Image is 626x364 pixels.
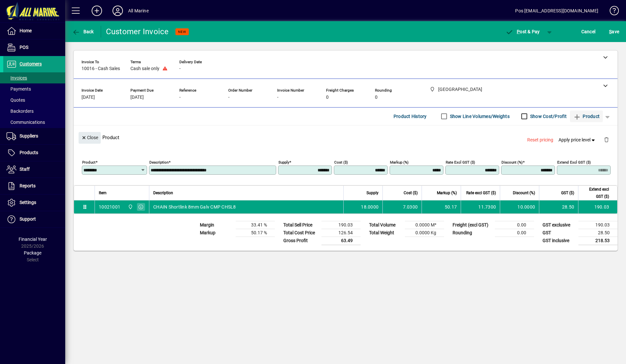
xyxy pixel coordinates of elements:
span: [DATE] [130,95,144,100]
mat-label: Cost ($) [334,160,348,164]
span: Cost ($) [404,189,418,197]
mat-label: Extend excl GST ($) [557,160,591,164]
span: S [609,29,612,34]
span: Markup (%) [437,189,457,197]
td: Total Cost Price [280,229,321,237]
span: Rate excl GST ($) [466,189,496,197]
span: Product [573,111,600,122]
td: 10.0000 [500,200,539,213]
span: - [179,66,181,71]
td: Total Weight [366,229,405,237]
div: 11.7300 [465,204,496,210]
span: POS [20,45,28,50]
app-page-header-button: Back [65,26,101,37]
mat-label: Rate excl GST ($) [446,160,475,164]
span: Staff [20,167,30,172]
button: Back [70,26,96,37]
mat-label: Markup (%) [390,160,409,164]
span: - [179,95,181,100]
span: ost & Pay [506,29,540,34]
a: Invoices [3,72,65,83]
span: Payments [7,86,31,92]
span: Cash sale only [130,66,159,71]
td: 0.0000 Kg [405,229,444,237]
a: Home [3,23,65,39]
a: Quotes [3,95,65,106]
span: Reset pricing [527,137,553,143]
span: Reports [20,183,36,188]
td: Total Sell Price [280,221,321,229]
span: GST ($) [561,189,574,197]
span: Item [99,189,107,197]
td: Markup [197,229,236,237]
mat-label: Product [82,160,96,164]
td: Margin [197,221,236,229]
span: ave [609,26,619,37]
span: Back [72,29,94,34]
span: NEW [178,30,186,34]
td: GST inclusive [539,237,578,245]
td: 7.0300 [382,200,422,213]
button: Product History [391,110,429,122]
button: Post & Pay [502,26,543,37]
div: Customer Invoice [106,26,169,37]
button: Cancel [580,26,597,37]
td: Gross Profit [280,237,321,245]
td: GST [539,229,578,237]
span: Financial Year [19,237,47,242]
td: 218.53 [578,237,618,245]
mat-label: Description [149,160,169,164]
td: 190.03 [578,221,618,229]
span: Invoices [7,75,27,80]
label: Show Line Volumes/Weights [449,113,510,120]
span: Customers [20,61,42,66]
button: Delete [599,132,614,148]
span: Apply price level [559,137,596,143]
button: Product [570,110,603,122]
span: Extend excl GST ($) [582,186,609,200]
mat-label: Supply [278,160,289,164]
td: 50.17 % [236,229,275,237]
a: Products [3,145,65,161]
span: Settings [20,200,36,205]
td: 50.17 [422,200,461,213]
span: - [228,95,230,100]
span: Product History [394,111,427,122]
a: Suppliers [3,128,65,144]
span: Suppliers [20,133,38,138]
span: Home [20,28,32,33]
span: Package [24,250,41,255]
div: Product [74,125,618,149]
a: Reports [3,178,65,194]
td: 0.00 [495,221,534,229]
span: P [517,29,520,34]
td: 0.0000 M³ [405,221,444,229]
td: 0.00 [495,229,534,237]
td: 190.03 [578,200,617,213]
a: Settings [3,195,65,211]
label: Show Cost/Profit [529,113,567,120]
span: Close [81,132,98,143]
button: Reset pricing [525,134,556,146]
div: 10021001 [99,204,120,210]
td: 190.03 [321,221,361,229]
a: Support [3,211,65,227]
td: 63.49 [321,237,361,245]
app-page-header-button: Delete [599,137,614,142]
div: All Marine [128,6,149,16]
span: Quotes [7,97,25,103]
td: 126.54 [321,229,361,237]
span: Communications [7,120,45,125]
button: Close [79,132,101,144]
a: Knowledge Base [605,1,618,22]
span: Description [153,189,173,197]
span: 18.0000 [361,204,379,210]
div: Pos [EMAIL_ADDRESS][DOMAIN_NAME] [515,6,598,16]
span: [DATE] [82,95,95,100]
td: 28.50 [539,200,578,213]
mat-label: Discount (%) [501,160,523,164]
app-page-header-button: Close [77,135,102,140]
button: Add [86,5,107,17]
a: Backorders [3,106,65,117]
span: Port Road [126,203,134,211]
